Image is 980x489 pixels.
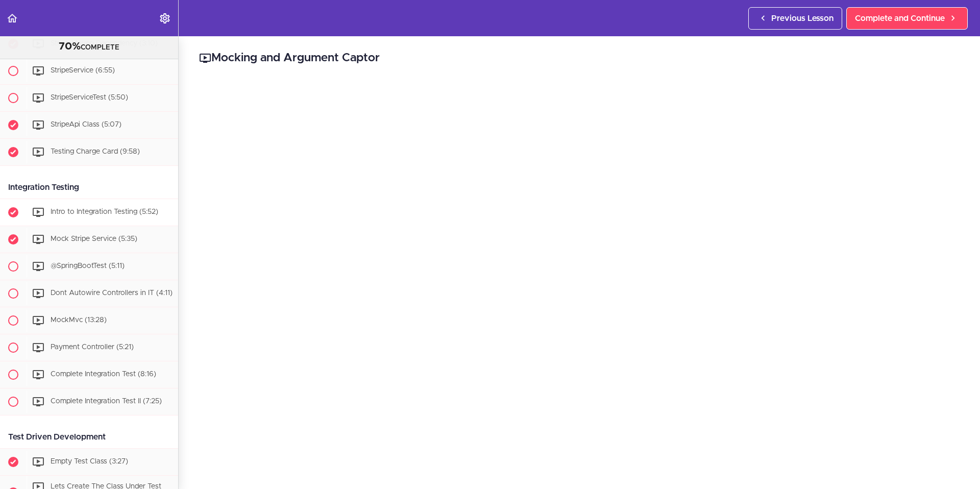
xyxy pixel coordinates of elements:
span: StripeApi Class (5:07) [51,121,121,128]
svg: Back to course curriculum [6,12,18,25]
span: Complete Integration Test II (7:25) [51,398,162,405]
span: Intro to Integration Testing (5:52) [51,208,158,215]
span: Previous Lesson [771,12,834,25]
span: StripeServiceTest (5:50) [51,94,128,101]
span: Dont Autowire Controllers in IT (4:11) [51,289,173,297]
a: Previous Lesson [748,7,842,30]
span: 70% [59,41,81,52]
svg: Settings Menu [159,12,171,25]
span: Complete and Continue [855,12,945,25]
span: Empty Test Class (3:27) [51,458,128,465]
span: @SpringBootTest (5:11) [51,262,125,270]
span: Payment Controller (5:21) [51,344,134,351]
span: StripeService (6:55) [51,67,115,74]
div: COMPLETE [13,40,165,54]
span: Complete Integration Test (8:16) [51,371,156,378]
h2: Mocking and Argument Captor [199,50,960,67]
a: Complete and Continue [846,7,968,30]
span: Mock Stripe Service (5:35) [51,235,137,242]
span: Testing Charge Card (9:58) [51,148,140,155]
span: MockMvc (13:28) [51,316,107,324]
